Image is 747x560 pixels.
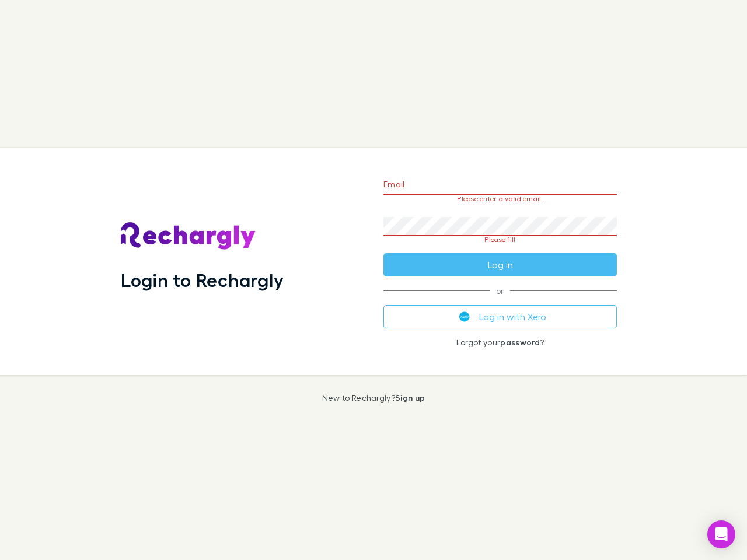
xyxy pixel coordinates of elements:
p: Please fill [383,236,617,244]
a: Sign up [395,393,425,402]
img: Xero's logo [459,311,470,322]
button: Log in with Xero [383,305,617,328]
p: Forgot your ? [383,338,617,347]
a: password [500,337,540,347]
p: New to Rechargly? [322,393,425,402]
p: Please enter a valid email. [383,195,617,203]
button: Log in [383,253,617,276]
span: or [383,290,617,291]
img: Rechargly's Logo [121,222,256,250]
h1: Login to Rechargly [121,269,284,291]
div: Open Intercom Messenger [707,520,735,548]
